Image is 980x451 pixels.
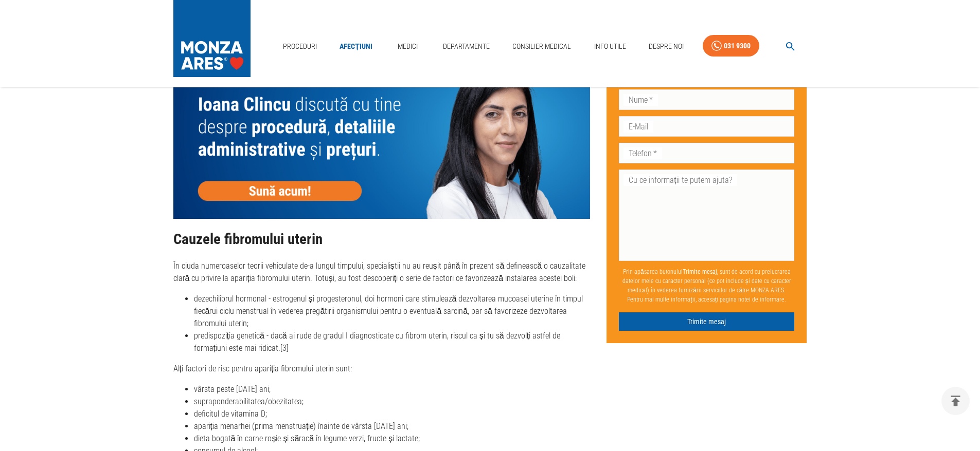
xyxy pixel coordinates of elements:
li: dieta bogată în carne roșie și săracă în legume verzi, fructe și lactate; [194,433,591,445]
a: Medici [391,36,424,57]
li: supraponderabilitatea/obezitatea; [194,396,591,408]
button: delete [941,387,970,415]
a: Consilier Medical [508,36,575,57]
a: Proceduri [279,36,321,57]
div: 031 9300 [724,40,751,52]
li: deficitul de vitamina D; [194,408,591,420]
p: În ciuda numeroaselor teorii vehiculate de-a lungul timpului, specialiștii nu au reușit până în p... [173,260,591,285]
h2: Cauzele fibromului uterin [173,231,591,248]
a: 031 9300 [703,35,759,57]
li: dezechilibrul hormonal - estrogenul și progesteronul, doi hormoni care stimulează dezvoltarea muc... [194,293,591,330]
button: Trimite mesaj [619,312,794,331]
a: Afecțiuni [335,36,377,57]
li: vârsta peste [DATE] ani; [194,383,591,396]
li: predispoziția genetică - dacă ai rude de gradul I diagnosticate cu fibrom uterin, riscul ca și tu... [194,330,591,354]
li: apariția menarhei (prima menstruație) înainte de vârsta [DATE] ani; [194,420,591,433]
b: Trimite mesaj [683,268,717,275]
a: Info Utile [590,36,630,57]
p: Prin apăsarea butonului , sunt de acord cu prelucrarea datelor mele cu caracter personal (ce pot ... [619,263,794,308]
p: Alți factori de risc pentru apariția fibromului uterin sunt: [173,363,591,375]
img: null [173,52,591,219]
a: Despre Noi [645,36,688,57]
a: Departamente [439,36,494,57]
